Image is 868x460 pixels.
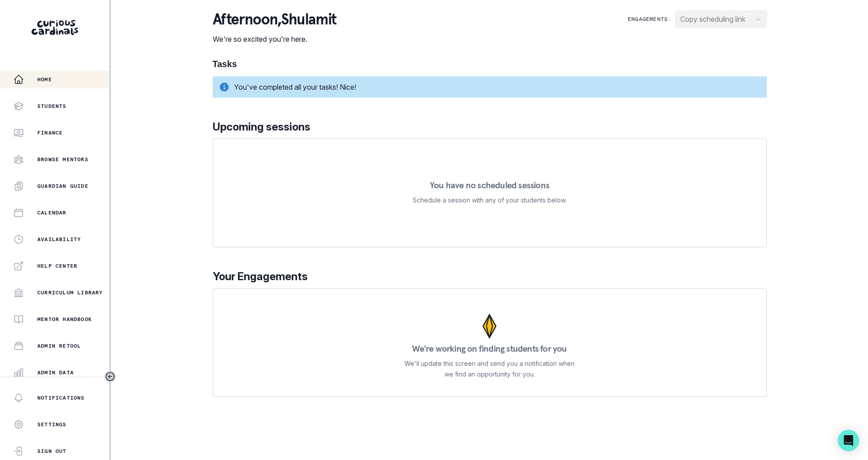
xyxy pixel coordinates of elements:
[413,195,567,206] p: Schedule a session with any of your students below.
[37,103,67,110] p: Students
[37,369,74,376] p: Admin Data
[37,289,103,296] p: Curriculum Library
[213,119,767,135] p: Upcoming sessions
[37,76,52,83] p: Home
[838,430,859,451] div: Open Intercom Messenger
[37,182,88,190] p: Guardian Guide
[430,181,549,190] p: You have no scheduled sessions
[37,342,81,349] p: Admin Retool
[37,448,67,455] p: Sign Out
[213,34,337,44] p: We're so excited you're here.
[213,269,767,285] p: Your Engagements
[628,16,671,23] p: Engagements:
[37,209,67,216] p: Calendar
[37,236,81,243] p: Availability
[213,11,337,28] p: afternoon , Shulamit
[32,20,78,35] img: Curious Cardinals Logo
[104,371,116,382] button: Toggle sidebar
[37,394,85,401] p: Notifications
[37,156,88,163] p: Browse Mentors
[37,129,63,136] p: Finance
[412,344,567,353] p: We're working on finding students for you
[37,421,67,428] p: Settings
[37,262,77,270] p: Help Center
[37,316,92,323] p: Mentor Handbook
[213,59,767,69] h1: Tasks
[213,76,767,98] div: You've completed all your tasks! Nice!
[404,358,575,380] p: We'll update this screen and send you a notification when we find an opportunity for you.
